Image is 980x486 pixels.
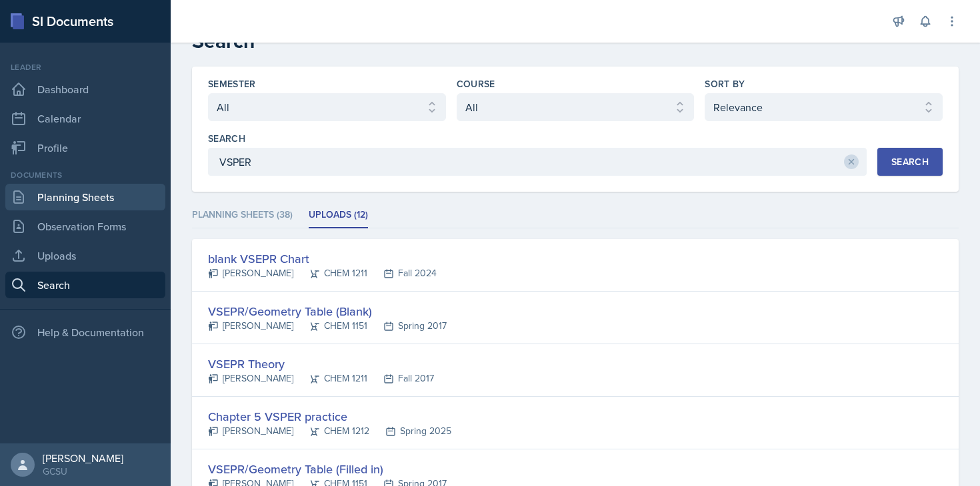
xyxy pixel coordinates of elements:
div: VSEPR/Geometry Table (Blank) [208,302,447,320]
a: Calendar [5,105,165,132]
div: Spring 2017 [367,319,447,333]
a: Search [5,272,165,298]
h2: Search [192,29,959,53]
div: CHEM 1211 [293,266,367,280]
div: blank VSEPR Chart [208,250,437,268]
input: Enter search phrase [208,148,867,176]
label: Search [208,132,245,145]
label: Course [457,77,495,91]
div: [PERSON_NAME] [208,319,293,333]
a: Profile [5,134,165,161]
div: VSEPR Theory [208,355,434,373]
a: Planning Sheets [5,184,165,210]
div: [PERSON_NAME] [208,371,293,385]
a: Uploads [5,242,165,269]
div: CHEM 1211 [293,371,367,385]
li: Uploads (12) [309,202,368,228]
div: CHEM 1212 [293,424,369,438]
div: Fall 2024 [367,266,437,280]
div: GCSU [43,465,123,478]
button: Search [877,148,943,176]
a: Dashboard [5,76,165,103]
li: Planning Sheets (38) [192,202,293,228]
label: Semester [208,77,256,91]
div: Spring 2025 [369,424,451,438]
div: [PERSON_NAME] [208,424,293,438]
div: Help & Documentation [5,319,165,346]
a: Observation Forms [5,213,165,240]
div: Search [891,156,929,167]
div: Chapter 5 VSPER practice [208,407,451,425]
div: [PERSON_NAME] [208,266,293,280]
div: CHEM 1151 [293,319,367,333]
div: Leader [5,61,165,73]
div: Documents [5,169,165,181]
label: Sort By [705,77,745,91]
div: VSEPR/Geometry Table (Filled in) [208,460,447,478]
div: [PERSON_NAME] [43,451,123,465]
div: Fall 2017 [367,371,434,385]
